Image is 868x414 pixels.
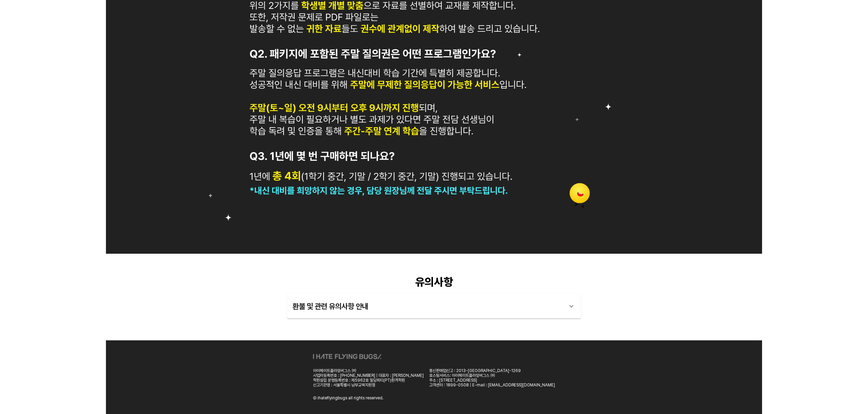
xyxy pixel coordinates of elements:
[313,383,424,387] div: 신고기관명 : 서울특별시 남부교육지원청
[287,294,581,319] div: 환불 및 관련 유의사항 안내
[313,396,383,400] div: Ⓒ ihateflyingbugs all rights reserved.
[287,276,581,289] div: 유의사항
[429,368,555,373] div: 통신판매업신고 : 2013-[GEOGRAPHIC_DATA]-1269
[313,378,424,383] div: 학원설립 운영등록번호 : 제5962호 밀당피티(PT)원격학원
[313,368,424,373] div: 아이헤이트플라잉버그스 ㈜
[313,373,424,378] div: 사업자등록번호 : [PHONE_NUMBER] | 대표자 : [PERSON_NAME]
[313,354,381,359] img: ihateflyingbugs
[429,373,555,378] div: 호스팅서비스: 아이헤이트플라잉버그스 ㈜
[429,383,555,387] div: 고객센터 : 1899-0508 | E-mail : [EMAIL_ADDRESS][DOMAIN_NAME]
[429,378,555,383] div: 주소 : [STREET_ADDRESS]
[293,298,563,314] div: 환불 및 관련 유의사항 안내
